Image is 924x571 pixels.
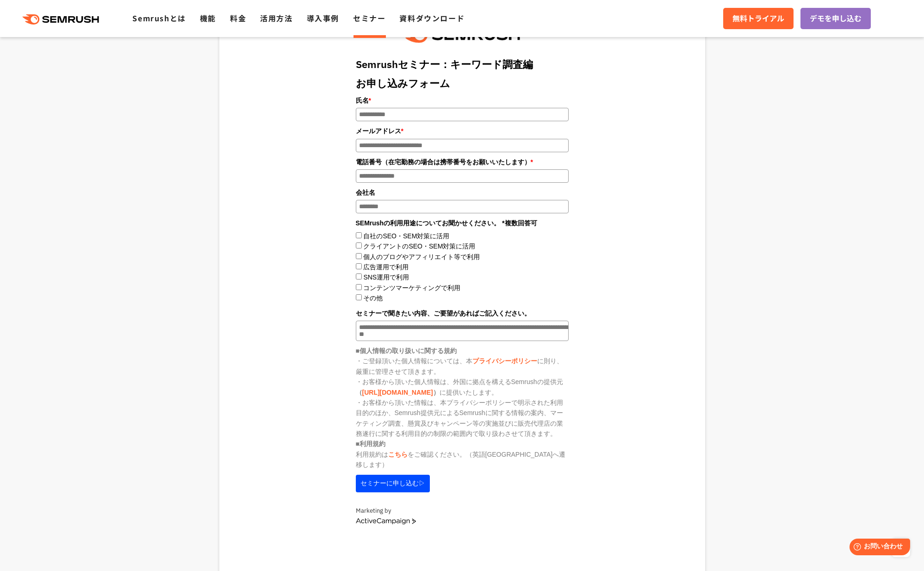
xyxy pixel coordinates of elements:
span: デモを申し込む [810,12,862,25]
a: こちら [388,451,408,458]
label: メールアドレス [356,126,569,136]
label: 氏名 [356,95,569,106]
label: 自社のSEO・SEM対策に活用 [363,232,449,240]
span: 無料トライアル [732,12,784,25]
label: 個人のブログやアフィリエイト等で利用 [363,253,480,261]
h5: ■利用規約 [356,439,569,449]
label: 会社名 [356,187,569,198]
title: Semrushセミナー：キーワード調査編 [356,57,569,72]
label: SNS運用で利用 [363,273,409,281]
a: 無料トライアル [723,8,794,29]
label: その他 [363,294,383,302]
div: Marketing by [356,506,569,516]
title: お申し込みフォーム [356,76,569,91]
a: デモを申し込む [800,8,871,29]
label: コンテンツマーケティングで利用 [363,284,460,292]
p: ・ご登録頂いた個人情報については、本 に則り、厳重に管理させて頂きます。 ・お客様から頂いた個人情報は、外国に拠点を構えるSemrushの提供元 に提供いたします。 ・お客様から頂いた情報は、本... [356,356,569,439]
a: 機能 [200,12,216,24]
strong: （ ） [356,389,440,396]
a: プライバシーポリシー [472,357,537,365]
a: 資料ダウンロード [399,12,465,24]
h5: ■個人情報の取り扱いに関する規約 [356,346,569,356]
a: 料金 [230,12,246,24]
a: Semrushとは [132,12,186,24]
label: セミナーで聞きたい内容、ご要望があればご記入ください。 [356,308,569,318]
label: 広告運用で利用 [363,263,409,271]
a: 導入事例 [307,12,339,24]
p: 利用規約は をご確認ください。（英語[GEOGRAPHIC_DATA]へ遷移します） [356,449,569,470]
a: 活用方法 [260,12,292,24]
a: セミナー [353,12,385,24]
label: クライアントのSEO・SEM対策に活用 [363,242,475,250]
legend: SEMrushの利用用途についてお聞かせください。 *複数回答可 [356,218,569,228]
a: [URL][DOMAIN_NAME] [362,389,433,396]
button: セミナーに申し込む▷ [356,475,430,492]
label: 電話番号（在宅勤務の場合は携帯番号をお願いいたします） [356,157,569,167]
iframe: Help widget launcher [842,535,914,561]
